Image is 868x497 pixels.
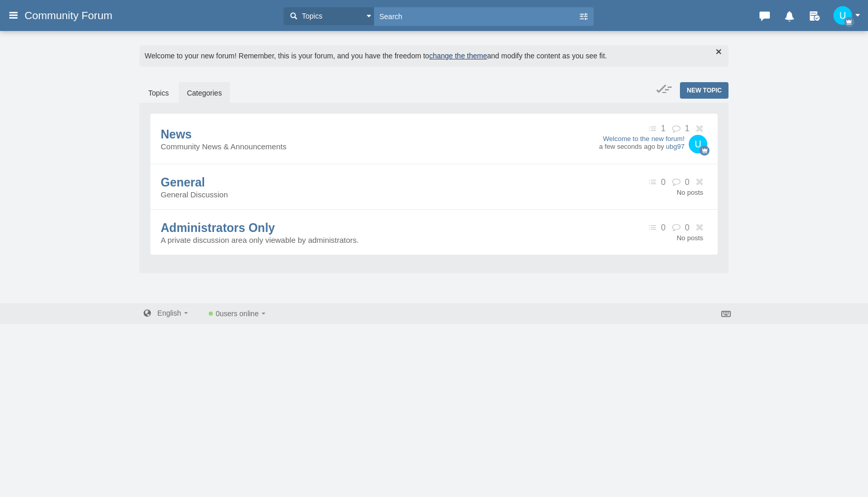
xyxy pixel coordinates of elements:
[685,124,690,133] span: 1
[24,6,120,25] a: Community Forum
[685,223,690,232] span: 0
[429,52,487,60] a: change the theme
[220,309,259,318] span: users online
[687,87,722,94] span: New Topic
[661,223,665,232] span: 0
[161,176,205,189] a: General
[139,45,729,67] div: Welcome to your new forum! Remember, this is your forum, and you have the freedom to and modify t...
[24,9,120,22] span: Community Forum
[161,128,192,141] a: News
[661,124,665,133] span: 1
[599,135,685,143] a: Welcome to the new forum!
[161,221,275,235] a: Administrators Only
[140,82,177,104] a: Topics
[209,309,265,318] a: 0
[680,82,729,99] a: New Topic
[179,82,230,104] a: Categories
[158,309,181,317] span: English
[284,7,374,25] button: Topics
[685,178,690,187] span: 0
[299,11,322,22] span: Topics
[374,7,578,25] input: Search
[599,143,655,150] time: a few seconds ago
[689,135,707,153] img: k0L27AAAABklEQVQDAGhoHly4qAwaAAAAAElFTkSuQmCC
[661,178,665,187] span: 0
[666,143,685,150] a: ubg97
[833,6,852,25] img: k0L27AAAABklEQVQDAGhoHly4qAwaAAAAAElFTkSuQmCC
